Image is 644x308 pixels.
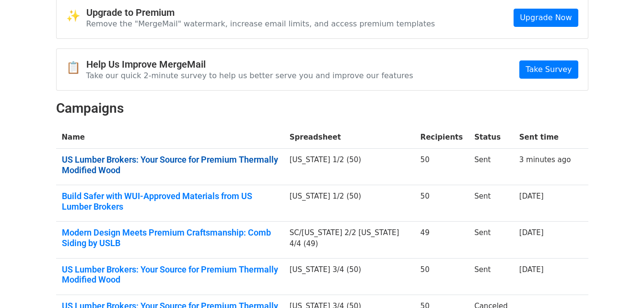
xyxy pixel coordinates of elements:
[415,185,469,222] td: 50
[284,258,415,295] td: [US_STATE] 3/4 (50)
[284,185,415,222] td: [US_STATE] 1/2 (50)
[468,185,514,222] td: Sent
[519,60,578,79] a: Take Survey
[86,7,435,18] h4: Upgrade to Premium
[468,149,514,185] td: Sent
[468,126,514,149] th: Status
[284,222,415,258] td: SC/[US_STATE] 2/2 [US_STATE] 4/4 (49)
[86,71,413,81] p: Take our quick 2-minute survey to help us better serve you and improve our features
[415,149,469,185] td: 50
[86,59,413,70] h4: Help Us Improve MergeMail
[415,126,469,149] th: Recipients
[415,222,469,258] td: 49
[519,192,544,201] a: [DATE]
[468,222,514,258] td: Sent
[415,258,469,295] td: 50
[596,262,644,308] iframe: Chat Widget
[519,265,544,274] a: [DATE]
[86,19,435,29] p: Remove the "MergeMail" watermark, increase email limits, and access premium templates
[62,191,278,212] a: Build Safer with WUI-Approved Materials from US Lumber Brokers
[284,149,415,185] td: [US_STATE] 1/2 (50)
[66,9,86,23] span: ✨
[514,126,577,149] th: Sent time
[56,126,284,149] th: Name
[62,264,278,285] a: US Lumber Brokers: Your Source for Premium Thermally Modified Wood
[284,126,415,149] th: Spreadsheet
[519,228,544,237] a: [DATE]
[62,154,278,175] a: US Lumber Brokers: Your Source for Premium Thermally Modified Wood
[514,9,578,27] a: Upgrade Now
[56,100,588,117] h2: Campaigns
[66,61,86,75] span: 📋
[519,155,571,164] a: 3 minutes ago
[62,227,278,248] a: Modern Design Meets Premium Craftsmanship: Comb Siding by USLB
[468,258,514,295] td: Sent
